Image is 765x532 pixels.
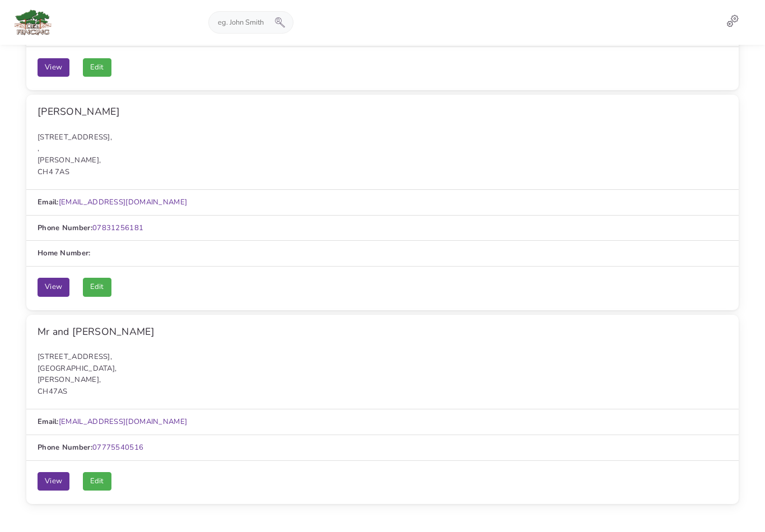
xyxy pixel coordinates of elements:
[38,248,91,258] strong: Home Number:
[38,351,727,398] p: [STREET_ADDRESS], [GEOGRAPHIC_DATA], [PERSON_NAME], CH47AS
[11,6,57,39] img: logo
[83,278,111,297] a: Edit
[38,326,727,338] h5: Mr and [PERSON_NAME]
[38,472,69,491] a: View
[59,197,187,207] a: [EMAIL_ADDRESS][DOMAIN_NAME]
[83,58,111,77] a: Edit
[83,472,111,491] a: Edit
[38,132,727,178] p: [STREET_ADDRESS], , [PERSON_NAME], CH4 7AS
[38,417,59,427] strong: Email:
[38,58,69,77] a: View
[38,442,92,452] strong: Phone Number:
[38,278,69,297] a: View
[92,223,143,233] a: 07831256181
[38,223,92,233] strong: Phone Number:
[92,442,143,452] a: 07775540516
[38,106,727,118] h5: [PERSON_NAME]
[209,12,275,33] input: eg. John Smith
[38,197,59,207] strong: Email:
[59,417,187,427] a: [EMAIL_ADDRESS][DOMAIN_NAME]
